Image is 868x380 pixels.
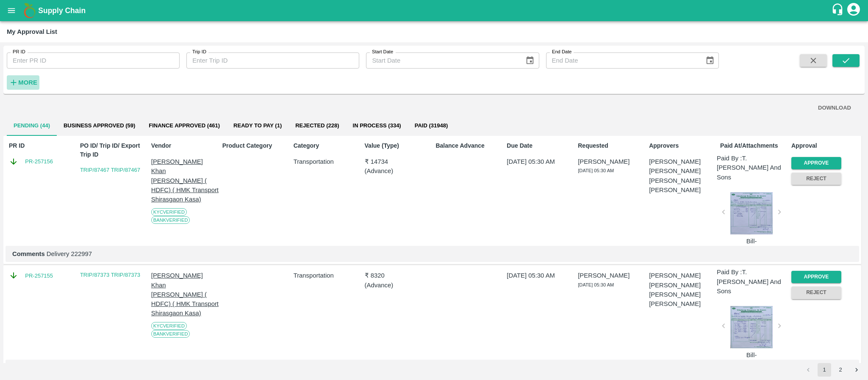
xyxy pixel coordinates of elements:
a: PR-257155 [25,272,53,280]
button: open drawer [2,1,21,20]
p: ( Advance ) [365,281,433,290]
button: Approve [791,271,841,283]
span: KYC Verified [151,322,187,330]
p: [PERSON_NAME] [649,281,717,290]
p: Vendor [151,141,219,150]
b: Supply Chain [38,6,86,15]
p: PO ID/ Trip ID/ Export Trip ID [80,141,148,159]
a: TRIP/87373 TRIP/87373 [80,272,140,278]
p: [PERSON_NAME] [649,157,717,166]
button: page 1 [818,363,831,377]
p: [PERSON_NAME] [649,271,717,280]
button: Paid (31948) [408,116,455,136]
p: Requested [578,141,646,150]
p: [PERSON_NAME] Khan [PERSON_NAME] ( HDFC) ( HMK Transport Shirasgaon Kasa) [151,157,219,204]
label: PR ID [13,49,25,55]
p: Bill- [727,350,776,360]
span: Bank Verified [151,216,190,224]
button: Approve [791,157,841,169]
p: ₹ 14734 [365,157,433,166]
span: [DATE] 05:30 AM [578,168,614,173]
strong: More [18,79,37,86]
p: [PERSON_NAME] Khan [PERSON_NAME] ( HDFC) ( HMK Transport Shirasgaon Kasa) [151,271,219,318]
p: Paid At/Attachments [720,141,788,150]
button: More [7,75,39,90]
p: [PERSON_NAME] [578,271,646,280]
button: Pending (44) [7,116,57,136]
p: Paid By : T.[PERSON_NAME] And Sons [717,154,788,182]
a: PR-257156 [25,157,53,166]
p: [DATE] 05:30 AM [507,157,574,166]
div: My Approval List [7,26,57,37]
p: Transportation [294,271,361,280]
a: TRIP/87467 TRIP/87467 [80,167,140,173]
button: Reject [791,173,841,185]
p: Value (Type) [365,141,433,150]
button: Go to page 2 [834,363,847,377]
p: [PERSON_NAME] [649,299,717,308]
p: [PERSON_NAME] [649,166,717,176]
p: Product Category [222,141,290,150]
p: [PERSON_NAME] [649,290,717,299]
p: ₹ 8320 [365,271,433,280]
input: Start Date [366,52,519,69]
p: Balance Advance [435,141,503,150]
p: Transportation [294,157,361,166]
p: [DATE] 05:30 AM [507,271,574,280]
label: End Date [552,49,571,55]
button: In Process (334) [346,116,408,136]
input: Enter Trip ID [186,52,359,69]
button: DOWNLOAD [815,101,854,116]
span: [DATE] 05:30 AM [578,282,614,287]
input: Enter PR ID [7,52,180,69]
a: Supply Chain [38,5,831,17]
p: [PERSON_NAME] [578,157,646,166]
p: Approvers [649,141,717,150]
p: Bill- [727,237,776,246]
img: logo [21,2,38,19]
button: Reject [791,286,841,299]
p: [PERSON_NAME] [649,185,717,195]
label: Start Date [372,49,393,55]
p: Paid By : T.[PERSON_NAME] And Sons [717,267,788,296]
p: ( Advance ) [365,166,433,176]
p: Delivery 222997 [12,249,852,259]
button: Rejected (228) [288,116,346,136]
button: Ready To Pay (1) [227,116,288,136]
button: Go to next page [850,363,863,377]
div: customer-support [831,3,846,18]
p: [PERSON_NAME] [649,176,717,185]
button: Choose date [702,52,718,69]
p: Due Date [507,141,574,150]
label: Trip ID [192,49,206,55]
nav: pagination navigation [800,363,865,377]
button: Choose date [522,52,538,69]
input: End Date [546,52,699,69]
button: Business Approved (59) [57,116,142,136]
span: Bank Verified [151,330,190,338]
button: Finance Approved (461) [142,116,227,136]
p: PR ID [9,141,77,150]
p: Category [294,141,361,150]
span: KYC Verified [151,208,187,216]
b: Comments [12,251,45,257]
div: account of current user [846,2,861,19]
p: Approval [791,141,859,150]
